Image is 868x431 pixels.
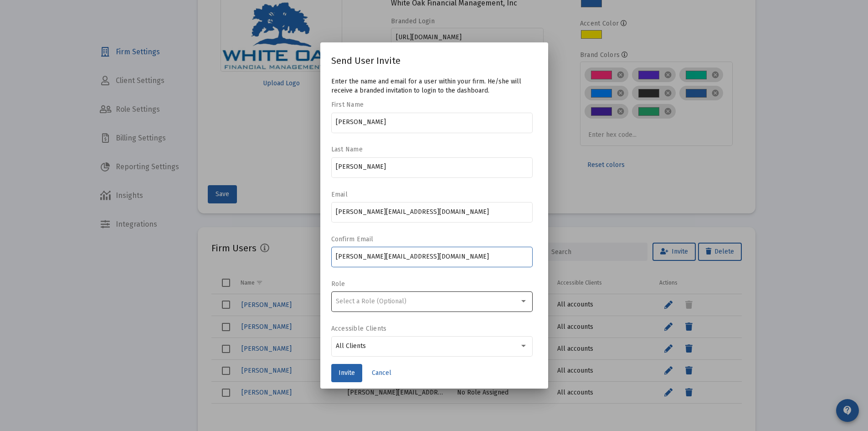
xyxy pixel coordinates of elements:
[331,235,528,243] label: Confirm Email
[331,325,528,332] label: Accessible Clients
[372,369,391,377] span: Cancel
[331,101,528,109] label: First Name
[336,119,528,126] input: Enter a First Name
[331,53,537,68] div: Send User Invite
[339,369,355,377] span: Invite
[331,280,528,288] label: Role
[331,364,362,382] button: Invite
[365,364,399,382] button: Cancel
[4,7,517,22] em: Please carefully compare this report against the actual account statement delivered from Fidelity...
[331,77,537,95] p: Enter the name and email for a user within your firm. He/she will receive a branded invitation to...
[336,297,406,305] span: Select a Role (Optional)
[336,342,366,350] span: All Clients
[336,253,528,260] input: Confirm Login Email
[331,191,528,198] label: Email
[336,163,528,171] input: Enter a Last Name
[331,145,528,153] label: Last Name
[336,208,528,216] input: Login Email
